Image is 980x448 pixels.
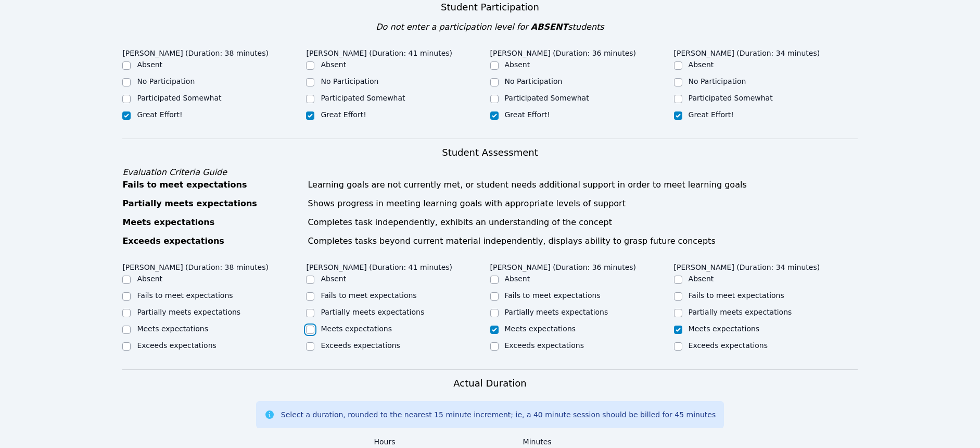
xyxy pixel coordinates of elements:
label: Exceeds expectations [321,341,400,350]
label: Partially meets expectations [137,308,240,316]
label: Meets expectations [137,325,208,333]
label: Absent [137,60,162,69]
h3: Student Assessment [122,145,857,160]
h3: Actual Duration [453,376,526,391]
label: Fails to meet expectations [321,291,416,300]
div: Exceeds expectations [122,235,301,247]
label: Participated Somewhat [505,94,589,102]
label: Absent [321,60,346,69]
label: Participated Somewhat [321,94,405,102]
label: Participated Somewhat [137,94,221,102]
div: Completes task independently, exhibits an understanding of the concept [308,216,857,229]
legend: [PERSON_NAME] (Duration: 34 minutes) [674,258,820,273]
div: Learning goals are not currently met, or student needs additional support in order to meet learni... [308,179,857,191]
div: Do not enter a participation level for students [122,21,857,33]
label: Great Effort! [321,110,366,119]
legend: [PERSON_NAME] (Duration: 34 minutes) [674,44,820,59]
legend: [PERSON_NAME] (Duration: 41 minutes) [306,44,452,59]
label: Absent [505,60,530,69]
label: Fails to meet expectations [689,291,784,300]
label: Great Effort! [505,110,550,119]
div: Evaluation Criteria Guide [122,166,857,179]
label: Great Effort! [689,110,734,119]
label: Absent [689,275,714,283]
label: Fails to meet expectations [505,291,601,300]
label: Great Effort! [137,110,182,119]
legend: [PERSON_NAME] (Duration: 41 minutes) [306,258,452,273]
label: Minutes [523,432,606,448]
div: Shows progress in meeting learning goals with appropriate levels of support [308,197,857,210]
label: Partially meets expectations [689,308,792,316]
legend: [PERSON_NAME] (Duration: 38 minutes) [122,258,269,273]
div: Fails to meet expectations [122,179,301,191]
label: Exceeds expectations [505,341,584,350]
label: Absent [689,60,714,69]
label: Absent [505,275,530,283]
div: Select a duration, rounded to the nearest 15 minute increment; ie, a 40 minute session should be ... [281,409,716,420]
label: Partially meets expectations [321,308,424,316]
label: Absent [321,275,346,283]
label: Hours [374,432,457,448]
label: No Participation [505,77,563,85]
label: No Participation [321,77,378,85]
label: Absent [137,275,162,283]
label: No Participation [137,77,195,85]
label: Meets expectations [321,325,392,333]
label: Meets expectations [689,325,760,333]
legend: [PERSON_NAME] (Duration: 36 minutes) [490,44,637,59]
label: Meets expectations [505,325,576,333]
span: ABSENT [531,22,568,32]
div: Completes tasks beyond current material independently, displays ability to grasp future concepts [308,235,857,247]
label: Participated Somewhat [689,94,773,102]
div: Partially meets expectations [122,197,301,210]
legend: [PERSON_NAME] (Duration: 36 minutes) [490,258,637,273]
label: Fails to meet expectations [137,291,233,300]
label: Partially meets expectations [505,308,608,316]
legend: [PERSON_NAME] (Duration: 38 minutes) [122,44,269,59]
label: Exceeds expectations [137,341,216,350]
div: Meets expectations [122,216,301,229]
label: Exceeds expectations [689,341,768,350]
label: No Participation [689,77,746,85]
